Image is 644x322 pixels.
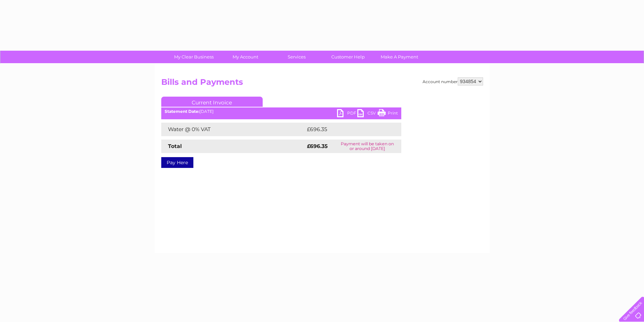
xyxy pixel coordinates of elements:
[217,51,273,63] a: My Account
[372,51,427,63] a: Make A Payment
[161,77,483,90] h2: Bills and Payments
[423,77,483,85] div: Account number
[305,123,389,136] td: £696.35
[320,51,376,63] a: Customer Help
[161,123,305,136] td: Water @ 0% VAT
[166,51,222,63] a: My Clear Business
[307,143,328,149] strong: £696.35
[357,109,378,119] a: CSV
[168,143,182,149] strong: Total
[161,109,401,114] div: [DATE]
[269,51,325,63] a: Services
[161,157,193,168] a: Pay Here
[337,109,357,119] a: PDF
[161,97,263,107] a: Current Invoice
[165,109,199,114] b: Statement Date:
[334,140,401,153] td: Payment will be taken on or around [DATE]
[378,109,398,119] a: Print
